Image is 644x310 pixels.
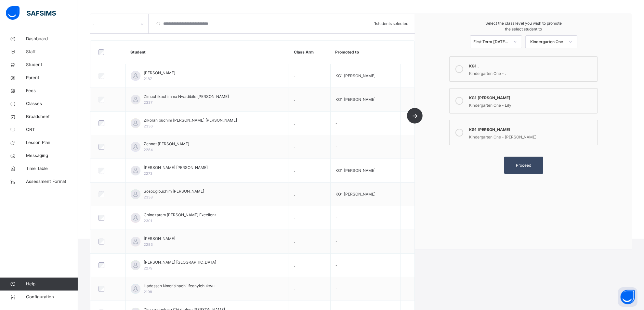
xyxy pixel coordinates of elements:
[26,281,78,287] span: Help
[26,75,78,81] span: Parent
[618,287,637,307] button: Open asap
[144,171,152,176] span: 2273
[144,117,237,123] span: Zikoranibuchim [PERSON_NAME] [PERSON_NAME]
[125,41,289,64] th: Student
[529,39,565,45] div: Kindergarten One
[144,70,175,76] span: [PERSON_NAME]
[469,133,594,140] div: Kindergarten One - [PERSON_NAME]
[474,39,509,45] div: First Term [DATE]-[DATE]
[294,73,295,78] span: .
[294,286,295,291] span: .
[26,101,78,107] span: Classes
[516,162,531,168] span: Proceed
[289,41,331,64] th: Class Arm
[144,259,216,265] span: [PERSON_NAME] [GEOGRAPHIC_DATA]
[294,97,295,102] span: .
[26,165,78,172] span: Time Table
[335,192,375,197] span: KG1 [PERSON_NAME]
[6,6,56,20] img: safsims
[26,126,78,133] span: CBT
[144,165,208,171] span: [PERSON_NAME] [PERSON_NAME]
[144,212,216,218] span: Chinazaram [PERSON_NAME] Excellent
[26,88,78,94] span: Fees
[26,178,78,185] span: Assessment Format
[330,41,401,64] th: Promoted to
[294,144,295,149] span: .
[144,94,229,100] span: Zimuchikachimma Nwadibile [PERSON_NAME]
[335,73,375,78] span: KG1 [PERSON_NAME]
[294,168,295,173] span: .
[144,100,152,105] span: 2337
[335,97,375,102] span: KG1 [PERSON_NAME]
[144,195,153,199] span: 2338
[374,21,408,27] span: students selected
[144,283,215,289] span: Hadassah Nmerisinachi Ifeanyichukwu
[422,20,625,32] span: Select the class level you wish to promote the select student to
[144,290,152,294] span: 2198
[335,144,337,149] span: -
[144,188,204,194] span: Sosocgibuchim [PERSON_NAME]
[26,294,78,300] span: Configuration
[335,168,375,173] span: KG1 [PERSON_NAME]
[294,192,295,197] span: .
[144,266,152,270] span: 2279
[26,36,78,42] span: Dashboard
[144,242,153,247] span: 2283
[374,21,376,26] b: 1
[144,77,152,81] span: 2187
[26,113,78,120] span: Broadsheet
[335,263,337,268] span: -
[144,148,153,152] span: 2284
[26,62,78,68] span: Student
[294,215,295,220] span: .
[144,219,152,223] span: 2301
[335,121,337,125] span: -
[469,125,594,133] div: KG1 [PERSON_NAME]
[144,124,153,128] span: 2336
[144,236,175,242] span: [PERSON_NAME]
[335,286,337,291] span: -
[335,239,337,244] span: -
[144,141,189,147] span: Zennat [PERSON_NAME]
[335,215,337,220] span: -
[469,69,594,77] div: Kindergarten One - .
[469,101,594,108] div: Kindergarten One - Lily
[469,93,594,101] div: KG1 [PERSON_NAME]
[26,139,78,146] span: Lesson Plan
[469,62,594,69] div: KG1 .
[93,21,137,27] div: .
[294,239,295,244] span: .
[294,263,295,268] span: .
[26,152,78,159] span: Messaging
[26,49,78,55] span: Staff
[294,121,295,125] span: .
